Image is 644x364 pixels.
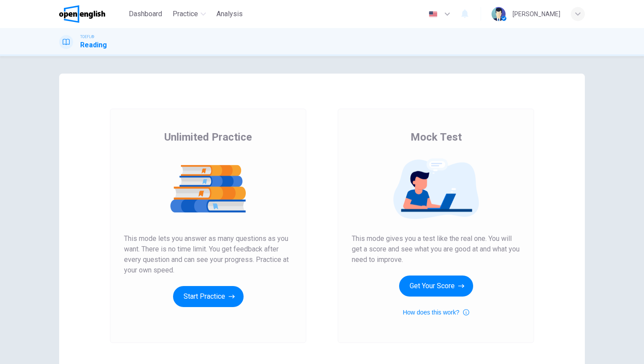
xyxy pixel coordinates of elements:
img: OpenEnglish logo [59,5,105,23]
span: Analysis [216,9,243,19]
span: This mode gives you a test like the real one. You will get a score and see what you are good at a... [352,233,520,265]
span: TOEFL® [80,34,94,40]
span: Dashboard [129,9,162,19]
div: [PERSON_NAME] [513,9,560,19]
span: Mock Test [410,130,462,144]
img: Profile picture [492,7,506,21]
h1: Reading [80,40,107,50]
button: Start Practice [173,286,244,307]
button: Practice [169,6,209,22]
span: Unlimited Practice [164,130,252,144]
button: Dashboard [125,6,166,22]
span: Practice [173,9,198,19]
button: How does this work? [403,307,469,318]
a: OpenEnglish logo [59,5,125,23]
span: This mode lets you answer as many questions as you want. There is no time limit. You get feedback... [124,233,292,276]
button: Analysis [213,6,246,22]
img: en [428,11,439,18]
button: Get Your Score [399,276,473,297]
